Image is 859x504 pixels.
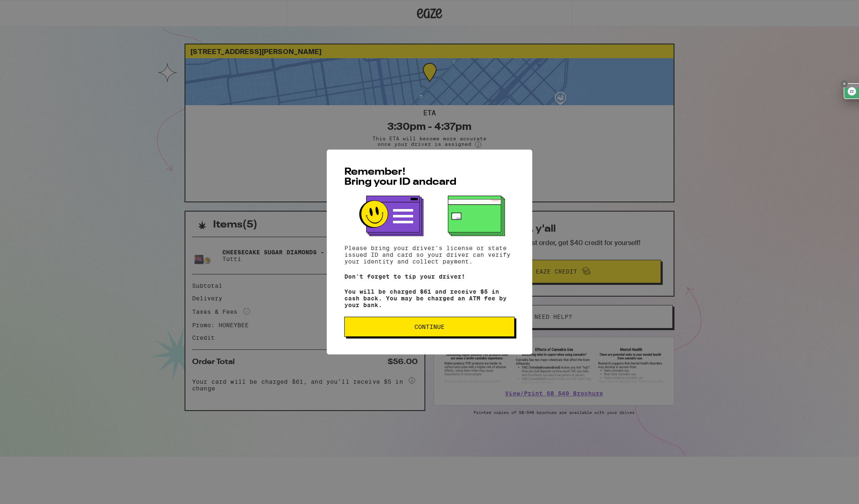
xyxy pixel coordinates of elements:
p: Please bring your driver's license or state issued ID and card so your driver can verify your ide... [344,245,515,265]
p: You will be charged $61 and receive $5 in cash back. You may be charged an ATM fee by your bank. [344,288,515,308]
p: Don't forget to tip your driver! [344,273,515,280]
span: Remember! Bring your ID and card [344,167,456,187]
iframe: Opens a widget where you can find more information [805,479,851,500]
button: Continue [344,317,515,337]
span: Continue [414,324,445,330]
